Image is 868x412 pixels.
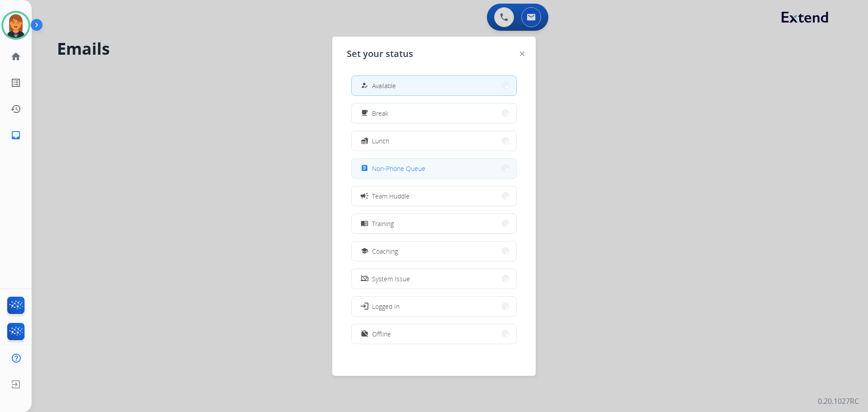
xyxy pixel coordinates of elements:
img: close-button [520,52,524,56]
mat-icon: campaign [360,191,369,200]
img: avatar [3,13,28,38]
button: Non-Phone Queue [352,159,516,178]
button: Logged In [352,297,516,316]
mat-icon: school [361,247,368,255]
p: 0.20.1027RC [818,396,859,407]
mat-icon: assignment [361,165,368,172]
span: Lunch [372,136,389,146]
button: Training [352,214,516,233]
mat-icon: free_breakfast [361,109,368,117]
mat-icon: home [10,51,21,62]
button: System Issue [352,269,516,289]
mat-icon: history [10,104,21,114]
button: Lunch [352,131,516,151]
span: Coaching [372,246,398,256]
button: Offline [352,324,516,344]
mat-icon: menu_book [361,220,368,227]
mat-icon: inbox [10,130,21,141]
span: System Issue [372,274,410,284]
span: Set your status [347,47,413,60]
span: Available [372,81,396,90]
button: Available [352,76,516,95]
span: Offline [372,329,391,339]
span: Break [372,109,388,118]
span: Non-Phone Queue [372,164,425,173]
mat-icon: work_off [361,330,368,338]
button: Coaching [352,242,516,261]
span: Training [372,219,394,228]
button: Break [352,104,516,123]
span: Logged In [372,302,400,311]
mat-icon: login [360,302,369,311]
mat-icon: fastfood [361,137,368,145]
mat-icon: phonelink_off [361,275,368,283]
mat-icon: how_to_reg [361,82,368,90]
span: Team Huddle [372,191,410,201]
mat-icon: list_alt [10,77,21,88]
button: Team Huddle [352,186,516,206]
